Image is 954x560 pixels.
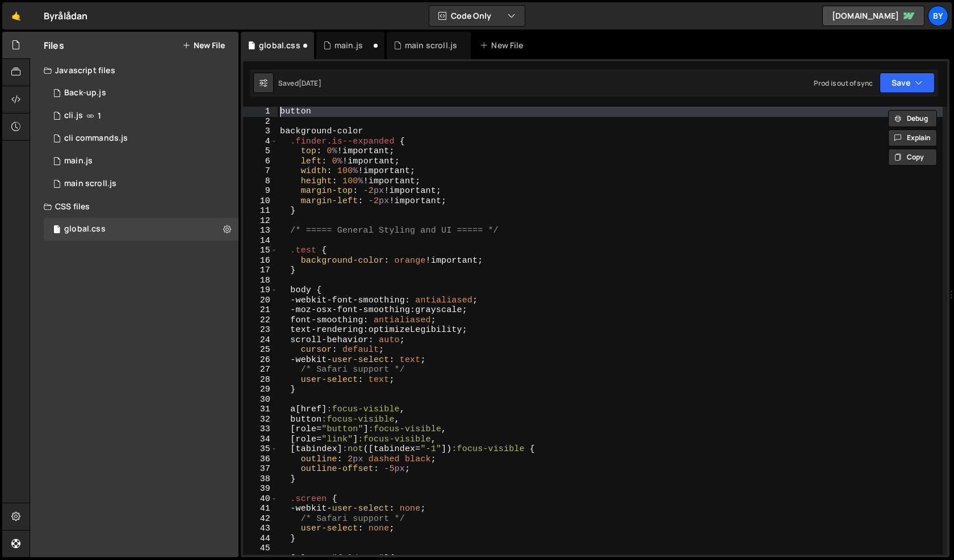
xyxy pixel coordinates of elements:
[243,315,278,326] div: 22
[814,78,873,88] div: Prod is out of sync
[888,110,937,127] button: Debug
[64,179,116,189] div: main scroll.js
[243,305,278,315] div: 21
[243,365,278,375] div: 27
[243,176,278,187] div: 8
[30,59,238,82] div: Javascript files
[243,296,278,306] div: 20
[243,166,278,176] div: 7
[243,544,278,554] div: 45
[64,224,106,234] div: global.css
[243,335,278,346] div: 24
[243,117,278,127] div: 2
[64,133,128,144] div: cli commands.js
[243,236,278,246] div: 14
[243,226,278,236] div: 13
[243,454,278,465] div: 36
[243,484,278,494] div: 39
[44,127,238,150] div: 10338/24355.js
[334,40,363,51] div: main.js
[278,78,321,88] div: Saved
[243,415,278,425] div: 32
[243,474,278,485] div: 38
[64,88,106,98] div: Back-up.js
[44,104,238,127] div: 10338/23371.js
[243,325,278,335] div: 23
[243,216,278,226] div: 12
[98,111,101,120] span: 1
[243,514,278,524] div: 42
[243,424,278,435] div: 33
[243,464,278,474] div: 37
[480,40,528,51] div: New File
[405,40,457,51] div: main scroll.js
[243,375,278,385] div: 28
[243,285,278,296] div: 19
[429,6,525,26] button: Code Only
[182,41,225,50] button: New File
[243,256,278,266] div: 16
[243,186,278,196] div: 9
[2,2,30,30] a: 🤙
[880,73,935,93] button: Save
[44,218,238,241] div: 10338/24192.css
[243,345,278,355] div: 25
[64,156,93,166] div: main.js
[243,276,278,286] div: 18
[888,149,937,166] button: Copy
[243,504,278,514] div: 41
[299,78,321,88] div: [DATE]
[928,6,948,26] a: By
[44,9,87,23] div: Byrålådan
[243,355,278,365] div: 26
[243,196,278,207] div: 10
[243,157,278,167] div: 6
[259,40,300,51] div: global.css
[243,494,278,504] div: 40
[243,107,278,117] div: 1
[243,127,278,137] div: 3
[243,246,278,256] div: 15
[243,146,278,157] div: 5
[243,385,278,395] div: 29
[243,405,278,415] div: 31
[243,524,278,534] div: 43
[44,82,238,104] div: 10338/35579.js
[822,6,924,26] a: [DOMAIN_NAME]
[44,150,238,172] div: 10338/23933.js
[243,206,278,216] div: 11
[44,172,238,195] div: 10338/24973.js
[243,137,278,147] div: 4
[243,435,278,445] div: 34
[243,395,278,405] div: 30
[243,534,278,544] div: 44
[64,111,83,121] div: cli.js
[243,444,278,454] div: 35
[30,195,238,218] div: CSS files
[888,129,937,146] button: Explain
[243,266,278,276] div: 17
[44,39,64,52] h2: Files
